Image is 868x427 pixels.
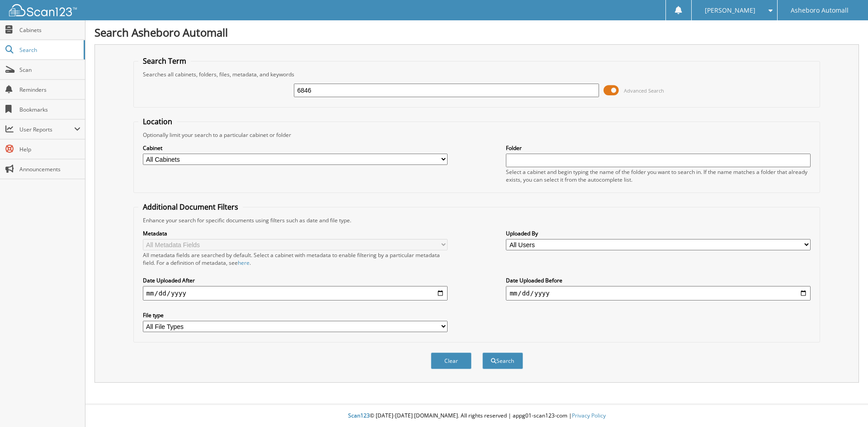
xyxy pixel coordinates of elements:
[431,352,472,369] button: Clear
[138,117,177,127] legend: Location
[138,216,816,224] div: Enhance your search for specific documents using filters such as date and file type.
[506,144,811,152] label: Folder
[143,230,448,237] label: Metadata
[19,26,80,34] span: Cabinets
[705,8,755,13] span: [PERSON_NAME]
[143,251,448,267] div: All metadata fields are searched by default. Select a cabinet with metadata to enable filtering b...
[138,56,191,66] legend: Search Term
[506,168,811,183] div: Select a cabinet and begin typing the name of the folder you want to search in. If the name match...
[506,230,811,237] label: Uploaded By
[238,259,250,267] a: here
[823,384,868,427] iframe: Chat Widget
[19,66,80,74] span: Scan
[572,412,606,419] a: Privacy Policy
[19,145,80,153] span: Help
[9,4,77,16] img: scan123-logo-white.svg
[19,46,79,54] span: Search
[143,286,448,300] input: start
[482,352,523,369] button: Search
[138,131,816,139] div: Optionally limit your search to a particular cabinet or folder
[19,126,74,133] span: User Reports
[19,86,80,94] span: Reminders
[143,311,448,319] label: File type
[506,286,811,300] input: end
[85,405,868,427] div: © [DATE]-[DATE] [DOMAIN_NAME]. All rights reserved | appg01-scan123-com |
[19,106,80,113] span: Bookmarks
[19,165,80,173] span: Announcements
[506,277,811,284] label: Date Uploaded Before
[624,87,664,94] span: Advanced Search
[138,70,816,78] div: Searches all cabinets, folders, files, metadata, and keywords
[348,412,370,419] span: Scan123
[791,8,849,13] span: Asheboro Automall
[143,277,448,284] label: Date Uploaded After
[94,25,859,40] h1: Search Asheboro Automall
[138,202,243,212] legend: Additional Document Filters
[143,144,448,152] label: Cabinet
